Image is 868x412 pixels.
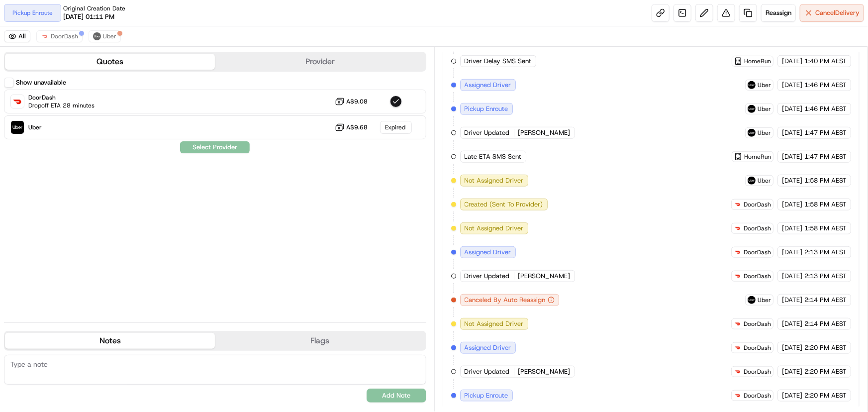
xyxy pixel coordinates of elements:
[782,128,802,137] span: [DATE]
[94,144,160,154] span: API Documentation
[744,224,771,232] span: DoorDash
[804,128,847,137] span: 1:47 PM AEST
[70,168,120,176] a: Powered byPylon
[758,177,771,185] span: Uber
[465,104,508,113] span: Pickup Enroute
[734,392,742,400] img: doordash_logo_v2.png
[5,333,215,349] button: Notes
[744,392,771,400] span: DoorDash
[804,367,847,376] span: 2:20 PM AEST
[215,333,425,349] button: Flags
[744,320,771,328] span: DoorDash
[782,272,802,281] span: [DATE]
[804,272,847,281] span: 2:13 PM AEST
[465,200,543,209] span: Created (Sent To Provider)
[744,248,771,256] span: DoorDash
[804,104,847,113] span: 1:46 PM AEST
[16,78,66,87] label: Show unavailable
[804,224,847,233] span: 1:58 PM AEST
[347,98,368,105] span: A$9.08
[744,272,771,280] span: DoorDash
[465,81,511,90] span: Assigned Driver
[335,122,368,132] button: A$9.68
[804,343,847,352] span: 2:20 PM AEST
[465,367,510,376] span: Driver Updated
[744,57,771,65] span: HomeRun
[518,128,571,137] span: [PERSON_NAME]
[734,368,742,376] img: doordash_logo_v2.png
[465,152,522,161] span: Late ETA SMS Sent
[734,224,742,232] img: doordash_logo_v2.png
[28,94,95,102] span: DoorDash
[782,224,802,233] span: [DATE]
[465,296,546,305] span: Canceled By Auto Reassign
[63,12,114,21] span: [DATE] 01:11 PM
[380,121,412,134] div: Expired
[36,30,83,42] button: DoorDash
[804,248,847,257] span: 2:13 PM AEST
[804,200,847,209] span: 1:58 PM AEST
[744,368,771,376] span: DoorDash
[804,176,847,185] span: 1:58 PM AEST
[734,344,742,352] img: doordash_logo_v2.png
[465,128,510,137] span: Driver Updated
[465,248,511,257] span: Assigned Driver
[51,32,78,40] span: DoorDash
[89,30,121,42] button: Uber
[6,140,80,158] a: 📗Knowledge Base
[465,272,510,281] span: Driver Updated
[748,129,756,137] img: uber-new-logo.jpeg
[734,248,742,256] img: doordash_logo_v2.png
[782,81,802,90] span: [DATE]
[103,32,116,40] span: Uber
[761,4,796,22] button: Reassign
[748,296,756,304] img: uber-new-logo.jpeg
[465,319,524,328] span: Not Assigned Driver
[734,272,742,280] img: doordash_logo_v2.png
[744,201,771,208] span: DoorDash
[782,152,802,161] span: [DATE]
[782,367,802,376] span: [DATE]
[34,105,126,113] div: We're available if you need us!
[347,123,368,131] span: A$9.68
[782,104,802,113] span: [DATE]
[804,81,847,90] span: 1:46 PM AEST
[26,64,164,75] input: Clear
[99,169,120,176] span: Pylon
[215,54,425,70] button: Provider
[10,95,28,113] img: 1736555255976-a54dd68f-1ca7-489b-9aae-adbdc363a1c4
[782,319,802,328] span: [DATE]
[744,344,771,352] span: DoorDash
[93,32,101,40] img: uber-new-logo.jpeg
[804,391,847,400] span: 2:20 PM AEST
[782,248,802,257] span: [DATE]
[465,391,508,400] span: Pickup Enroute
[4,30,30,42] button: All
[815,8,860,17] span: Cancel Delivery
[465,176,524,185] span: Not Assigned Driver
[5,54,215,70] button: Quotes
[782,200,802,209] span: [DATE]
[758,81,771,89] span: Uber
[11,95,24,108] img: DoorDash
[800,4,864,22] button: CancelDelivery
[465,224,524,233] span: Not Assigned Driver
[782,391,802,400] span: [DATE]
[10,40,181,56] p: Welcome 👋
[734,320,742,328] img: doordash_logo_v2.png
[84,145,92,153] div: 💻
[34,95,163,105] div: Start new chat
[80,140,164,158] a: 💻API Documentation
[20,144,76,154] span: Knowledge Base
[804,57,847,66] span: 1:40 PM AEST
[41,32,49,40] img: doordash_logo_v2.png
[758,129,771,137] span: Uber
[11,121,24,134] img: Uber
[734,201,742,208] img: doordash_logo_v2.png
[518,272,571,281] span: [PERSON_NAME]
[804,296,847,305] span: 2:14 PM AEST
[335,97,368,106] button: A$9.08
[804,319,847,328] span: 2:14 PM AEST
[748,81,756,89] img: uber-new-logo.jpeg
[782,343,802,352] span: [DATE]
